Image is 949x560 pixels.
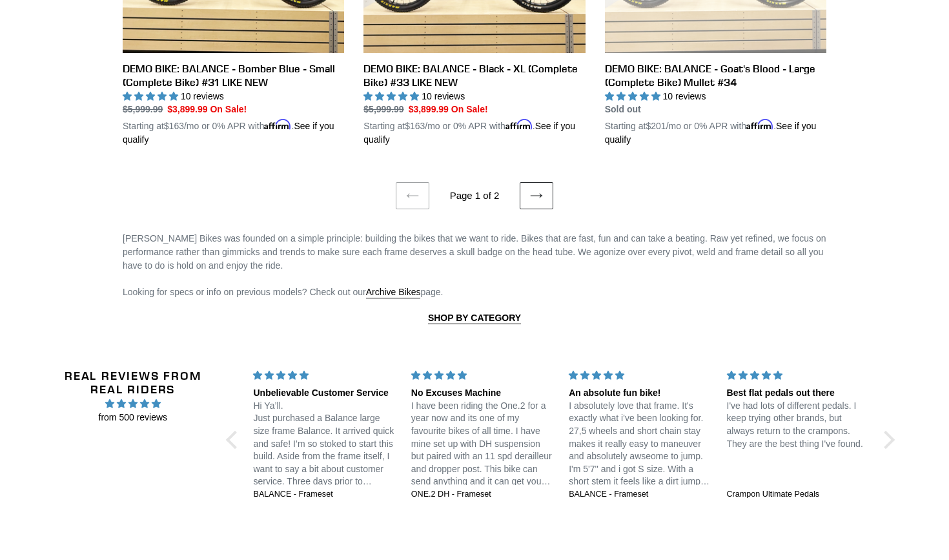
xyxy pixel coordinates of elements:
p: I absolutely love that frame. It's exactly what i've been looking for. 27,5 wheels and short chai... [569,400,711,488]
p: I have been riding the One.2 for a year now and its one of my favourite bikes of all time. I have... [411,400,553,488]
a: Archive Bikes [366,287,421,298]
strong: SHOP BY CATEGORY [428,313,521,323]
div: 5 stars [727,369,869,382]
p: Hi Ya’ll. Just purchased a Balance large size frame Balance. It arrived quick and safe! I’m so st... [253,400,395,488]
a: BALANCE - Frameset [569,489,711,501]
p: [PERSON_NAME] Bikes was founded on a simple principle: building the bikes that we want to ride. B... [123,232,826,273]
span: 4.96 stars [48,397,219,411]
span: Looking for specs or info on previous models? Check out our page. [123,287,444,298]
a: ONE.2 DH - Frameset [411,489,553,501]
span: from 500 reviews [48,411,219,424]
div: An absolute fun bike! [569,387,711,400]
div: Unbelievable Customer Service [253,387,395,400]
div: No Excuses Machine [411,387,553,400]
a: BALANCE - Frameset [253,489,395,501]
li: Page 1 of 2 [432,189,517,203]
div: 5 stars [253,369,395,382]
h2: Real Reviews from Real Riders [48,369,219,397]
div: 5 stars [569,369,711,382]
div: 5 stars [411,369,553,382]
p: I've had lots of different pedals. I keep trying other brands, but always return to the crampons.... [727,400,869,450]
div: Best flat pedals out there [727,387,869,400]
a: SHOP BY CATEGORY [428,313,521,324]
a: Crampon Ultimate Pedals [727,489,869,501]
